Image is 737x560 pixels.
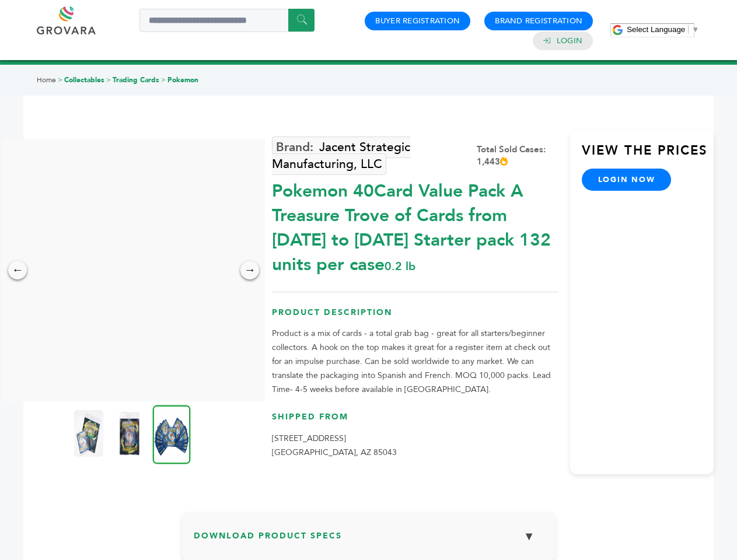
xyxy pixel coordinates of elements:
[477,143,558,168] div: Total Sold Cases: 1,443
[582,169,672,191] a: login now
[113,75,159,85] a: Trading Cards
[495,16,582,26] a: Brand Registration
[37,75,56,85] a: Home
[557,36,582,46] a: Login
[161,75,166,85] span: >
[627,25,685,34] span: Select Language
[106,75,111,85] span: >
[385,258,415,274] span: 0.2 lb
[139,9,315,32] input: Search a product or brand...
[627,25,699,34] a: Select Language​
[58,75,62,85] span: >
[194,524,544,558] h3: Download Product Specs
[691,25,699,34] span: ▼
[74,410,103,457] img: Pokemon 40-Card Value Pack – A Treasure Trove of Cards from 1996 to 2024 - Starter pack! 132 unit...
[153,405,191,464] img: Pokemon 40-Card Value Pack – A Treasure Trove of Cards from 1996 to 2024 - Starter pack! 132 unit...
[64,75,104,85] a: Collectables
[115,410,144,457] img: Pokemon 40-Card Value Pack – A Treasure Trove of Cards from 1996 to 2024 - Starter pack! 132 unit...
[272,432,558,460] p: [STREET_ADDRESS] [GEOGRAPHIC_DATA], AZ 85043
[167,75,198,85] a: Pokemon
[240,261,259,279] div: →
[272,327,558,397] p: Product is a mix of cards - a total grab bag - great for all starters/beginner collectors. A hook...
[272,136,410,175] a: Jacent Strategic Manufacturing, LLC
[8,261,27,279] div: ←
[688,25,689,34] span: ​
[272,307,558,327] h3: Product Description
[272,173,558,277] div: Pokemon 40Card Value Pack A Treasure Trove of Cards from [DATE] to [DATE] Starter pack 132 units ...
[582,142,714,169] h3: View the Prices
[375,16,460,26] a: Buyer Registration
[272,411,558,432] h3: Shipped From
[515,524,544,549] button: ▼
